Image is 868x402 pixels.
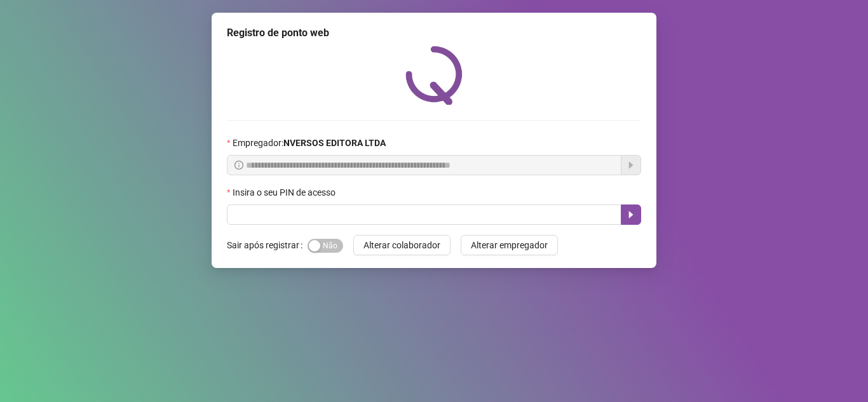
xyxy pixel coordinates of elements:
label: Sair após registrar [227,235,308,255]
span: Empregador : [233,136,386,150]
button: Alterar empregador [461,235,558,255]
strong: NVERSOS EDITORA LTDA [283,138,386,148]
span: info-circle [234,161,243,170]
span: Alterar empregador [471,238,548,252]
div: Registro de ponto web [227,25,641,41]
span: caret-right [626,210,636,220]
img: QRPoint [405,46,463,105]
label: Insira o seu PIN de acesso [227,185,344,199]
button: Alterar colaborador [353,235,451,255]
span: Alterar colaborador [363,238,440,252]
